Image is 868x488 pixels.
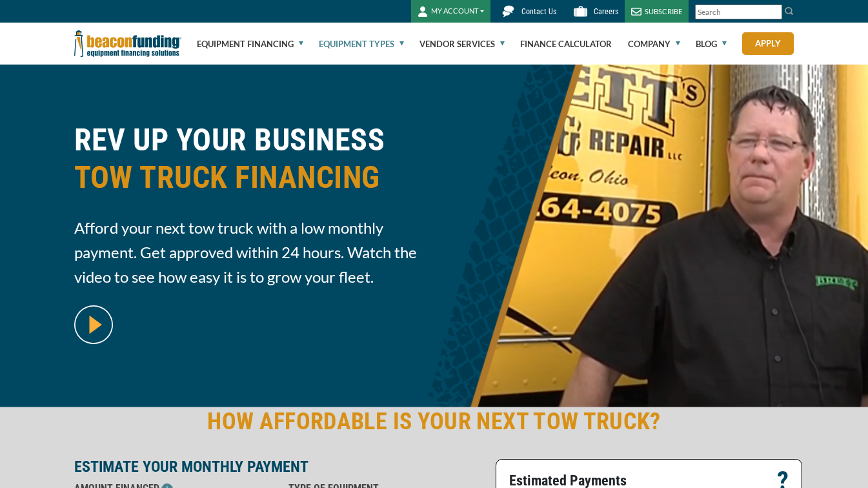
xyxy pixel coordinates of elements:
span: Careers [594,7,618,16]
img: Beacon Funding Corporation logo [74,23,181,65]
p: ESTIMATE YOUR MONTHLY PAYMENT [74,459,488,474]
a: Apply [742,32,794,55]
a: Equipment Types [319,23,404,65]
img: video modal pop-up play button [74,305,113,344]
a: Company [628,23,680,65]
a: Clear search text [769,7,779,17]
span: Afford your next tow truck with a low monthly payment. Get approved within 24 hours. Watch the vi... [74,216,427,289]
h2: HOW AFFORDABLE IS YOUR NEXT TOW TRUCK? [74,407,794,436]
a: Finance Calculator [520,23,612,65]
a: Blog [696,23,727,65]
input: Search [695,5,782,19]
span: Contact Us [521,7,556,16]
span: TOW TRUCK FINANCING [74,159,427,196]
a: Equipment Financing [197,23,303,65]
a: Vendor Services [419,23,505,65]
h1: REV UP YOUR BUSINESS [74,121,427,206]
img: Search [784,6,794,16]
